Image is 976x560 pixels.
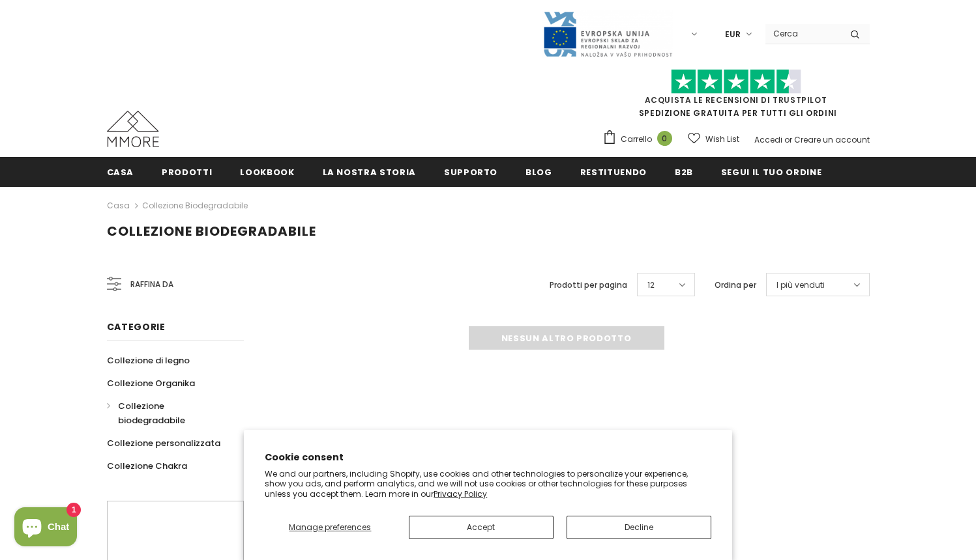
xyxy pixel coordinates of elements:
[602,130,679,149] a: Carrello 0
[107,395,229,432] a: Collezione biodegradabile
[721,157,821,186] a: Segui il tuo ordine
[645,94,827,105] a: Acquista le recensioni di TrustPilot
[107,455,187,477] a: Collezione Chakra
[107,377,195,389] span: Collezione Organika
[323,157,416,186] a: La nostra storia
[409,516,554,539] button: Accept
[765,24,840,43] input: Search Site
[657,131,672,146] span: 0
[580,157,647,186] a: Restituendo
[671,69,801,94] img: Fidati di Pilot Stars
[784,134,792,145] span: or
[107,222,316,240] span: Collezione biodegradabile
[265,451,711,464] h2: Cookie consent
[647,279,655,292] span: 12
[162,157,212,186] a: Prodotti
[289,522,371,533] span: Manage preferences
[444,166,497,178] span: supporto
[434,488,487,499] a: Privacy Policy
[107,437,220,449] span: Collezione personalizzata
[705,133,739,146] span: Wish List
[265,516,395,539] button: Manage preferences
[130,277,173,292] span: Raffina da
[580,166,647,178] span: Restituendo
[776,279,825,292] span: I più venduti
[721,166,821,178] span: Segui il tuo ordine
[725,28,741,41] span: EUR
[107,157,134,186] a: Casa
[688,128,739,150] a: Wish List
[142,200,248,211] a: Collezione biodegradabile
[162,166,212,178] span: Prodotti
[10,507,81,550] inbox-online-store-chat: Shopify online store chat
[550,279,627,292] label: Prodotti per pagina
[525,166,552,178] span: Blog
[794,134,870,145] a: Creare un account
[675,166,693,178] span: B2B
[542,10,673,58] img: Javni Razpis
[107,320,166,333] span: Categorie
[118,400,185,427] span: Collezione biodegradabile
[525,157,552,186] a: Blog
[240,166,294,178] span: Lookbook
[621,133,652,146] span: Carrello
[715,279,756,292] label: Ordina per
[107,349,190,372] a: Collezione di legno
[107,166,134,178] span: Casa
[602,75,870,119] span: SPEDIZIONE GRATUITA PER TUTTI GLI ORDINI
[675,157,693,186] a: B2B
[107,460,187,472] span: Collezione Chakra
[107,111,159,147] img: Casi MMORE
[240,157,294,186] a: Lookbook
[567,516,711,539] button: Decline
[107,198,130,214] a: Casa
[444,157,497,186] a: supporto
[107,432,220,455] a: Collezione personalizzata
[542,28,673,39] a: Javni Razpis
[107,354,190,367] span: Collezione di legno
[107,372,195,395] a: Collezione Organika
[754,134,782,145] a: Accedi
[265,469,711,499] p: We and our partners, including Shopify, use cookies and other technologies to personalize your ex...
[323,166,416,178] span: La nostra storia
